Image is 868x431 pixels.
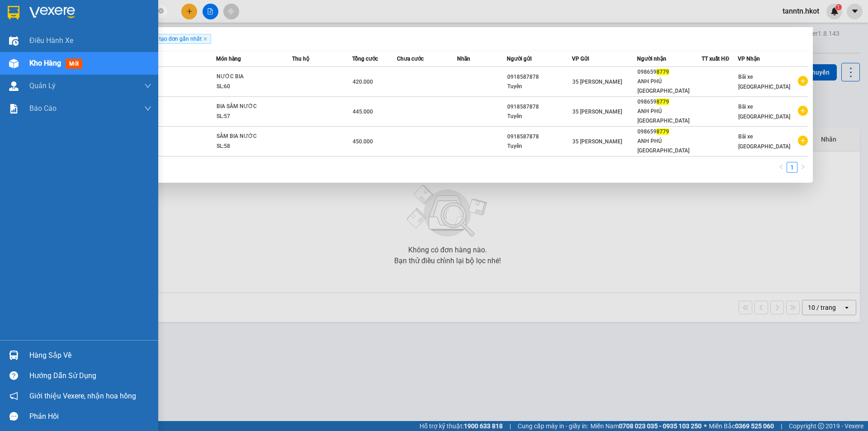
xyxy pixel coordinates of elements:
div: Tuyển [507,142,571,151]
span: Nhãn [457,56,470,62]
div: 0918587878 [507,72,571,82]
span: Món hàng [216,56,241,62]
img: solution-icon [9,104,19,114]
div: Tuyển [507,82,571,91]
div: Hàng sắp về [29,349,151,362]
span: Quản Lý [29,80,56,91]
span: Điều hành xe [29,35,73,46]
span: VP Gửi [572,56,589,62]
span: plus-circle [798,106,808,116]
span: 8779 [656,99,669,105]
span: notification [9,392,18,400]
div: 0918587878 [507,132,571,142]
div: SÂM BIA NƯỚC [217,132,284,142]
span: 420.000 [353,79,373,85]
span: 8779 [656,128,669,135]
div: 098659 [637,67,702,77]
span: Chưa cước [397,56,424,62]
span: Người gửi [507,56,532,62]
img: warehouse-icon [9,350,19,360]
button: right [797,162,808,173]
button: left [776,162,787,173]
span: right [800,164,806,170]
div: 098659 [637,97,702,107]
div: Hướng dẫn sử dụng [29,369,151,383]
span: Ngày tạo đơn gần nhất [141,34,211,44]
div: ANH PHÚ [GEOGRAPHIC_DATA] [637,137,702,156]
span: Thu hộ [292,56,309,62]
span: left [778,164,784,170]
li: Next Page [797,162,808,173]
span: mới [66,59,82,69]
div: Phản hồi [29,410,151,423]
div: SL: 58 [217,142,284,152]
span: down [144,82,151,90]
span: Bãi xe [GEOGRAPHIC_DATA] [738,104,790,120]
span: Báo cáo [29,103,57,114]
div: 0918587878 [507,102,571,112]
span: 450.000 [353,138,373,145]
span: close-circle [158,7,164,16]
span: Người nhận [637,56,666,62]
span: TT xuất HĐ [702,56,729,62]
span: close [203,37,208,41]
span: message [9,412,18,421]
div: 098659 [637,127,702,137]
span: 445.000 [353,109,373,115]
img: warehouse-icon [9,36,19,46]
span: Bãi xe [GEOGRAPHIC_DATA] [738,74,790,90]
span: 35 [PERSON_NAME] [572,109,622,115]
div: ANH PHÚ [GEOGRAPHIC_DATA] [637,77,702,96]
span: VP Nhận [738,56,760,62]
span: Kho hàng [29,59,61,67]
span: 35 [PERSON_NAME] [572,79,622,85]
span: question-circle [9,371,18,380]
span: 8779 [656,69,669,75]
li: Previous Page [776,162,787,173]
div: SL: 60 [217,82,284,92]
span: plus-circle [798,136,808,146]
span: plus-circle [798,76,808,86]
span: Giới thiệu Vexere, nhận hoa hồng [29,390,136,402]
span: Tổng cước [352,56,378,62]
img: logo-vxr [8,6,19,19]
div: NƯỚC BIA [217,72,284,82]
div: Tuyển [507,112,571,121]
span: down [144,105,151,112]
span: Bãi xe [GEOGRAPHIC_DATA] [738,133,790,150]
div: BIA SÂM NƯỚC [217,102,284,112]
a: 1 [787,162,797,172]
span: 35 [PERSON_NAME] [572,138,622,145]
div: SL: 57 [217,112,284,122]
li: 1 [787,162,797,173]
div: ANH PHÚ [GEOGRAPHIC_DATA] [637,107,702,126]
img: warehouse-icon [9,81,19,91]
span: close-circle [158,8,164,14]
img: warehouse-icon [9,59,19,68]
